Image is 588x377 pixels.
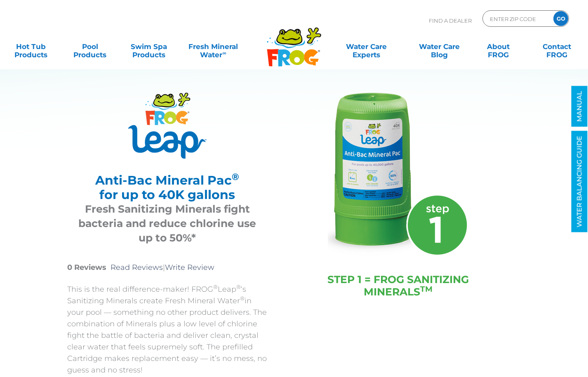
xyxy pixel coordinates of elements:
h4: STEP 1 = FROG SANITIZING MINERALS [319,273,477,298]
sup: ® [213,283,218,290]
sup: ® [232,171,239,183]
sup: ® [236,283,241,290]
a: MANUAL [572,86,588,127]
a: AboutFROG [475,38,521,55]
a: Hot TubProducts [8,38,54,55]
sup: ∞ [222,50,226,56]
a: WATER BALANCING GUIDE [572,131,588,232]
sup: ® [240,295,245,302]
p: This is the real difference-maker! FROG Leap ‘s Sanitizing Minerals create Fresh Mineral Water in... [67,283,267,376]
h2: Anti-Bac Mineral Pac for up to 40K gallons [78,173,257,202]
img: Product Logo [128,93,207,159]
input: GO [553,11,568,26]
a: Water CareBlog [416,38,462,55]
p: | [67,262,267,273]
a: PoolProducts [67,38,113,55]
a: Read Reviews [111,263,163,272]
a: Water CareExperts [329,38,403,55]
p: Find A Dealer [429,10,472,31]
a: Write Review [165,263,214,272]
a: Swim SpaProducts [126,38,172,55]
strong: 0 Reviews [67,263,106,272]
sup: TM [420,284,433,294]
h3: Fresh Sanitizing Minerals fight bacteria and reduce chlorine use up to 50%* [78,202,257,245]
a: ContactFROG [534,38,580,55]
a: Fresh MineralWater∞ [185,38,242,55]
img: Frog Products Logo [262,16,326,67]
